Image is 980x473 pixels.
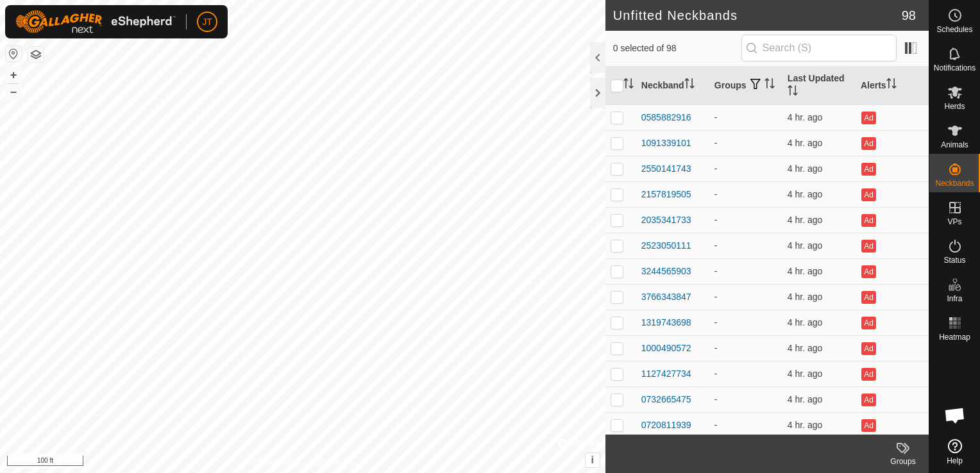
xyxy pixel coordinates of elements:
[252,456,300,468] a: Privacy Policy
[947,457,963,465] span: Help
[929,434,980,470] a: Help
[944,103,965,110] span: Herds
[861,240,875,253] button: Ad
[709,207,782,233] td: -
[861,368,875,381] button: Ad
[6,67,21,83] button: +
[788,394,823,404] span: Oct 15, 2025, 8:00 AM
[709,130,782,156] td: -
[709,233,782,258] td: -
[782,67,856,105] th: Last Updated
[641,239,691,253] div: 2523050111
[641,265,691,278] div: 3244565903
[709,284,782,310] td: -
[613,8,902,23] h2: Unfitted Neckbands
[788,138,823,148] span: Oct 15, 2025, 7:55 AM
[788,112,823,122] span: Oct 15, 2025, 7:55 AM
[623,80,634,90] p-sorticon: Activate to sort
[641,316,691,329] div: 1319743698
[861,214,875,227] button: Ad
[861,342,875,355] button: Ad
[934,64,976,72] span: Notifications
[788,266,823,276] span: Oct 15, 2025, 8:00 AM
[586,453,600,467] button: i
[788,87,798,97] p-sorticon: Activate to sort
[709,335,782,361] td: -
[788,317,823,328] span: Oct 15, 2025, 7:58 AM
[316,456,353,468] a: Contact Us
[861,137,875,150] button: Ad
[861,291,875,304] button: Ad
[861,163,875,176] button: Ad
[709,181,782,207] td: -
[641,393,691,406] div: 0732665475
[709,258,782,284] td: -
[636,67,709,105] th: Neckband
[861,419,875,432] button: Ad
[861,317,875,329] button: Ad
[741,35,897,62] input: Search (S)
[935,179,974,187] span: Neckbands
[709,310,782,335] td: -
[936,396,974,435] div: Open chat
[641,137,691,150] div: 1091339101
[947,295,962,303] span: Infra
[943,256,965,264] span: Status
[861,188,875,201] button: Ad
[788,215,823,225] span: Oct 15, 2025, 7:55 AM
[788,369,823,379] span: Oct 15, 2025, 8:01 AM
[856,67,929,105] th: Alerts
[709,412,782,438] td: -
[765,80,775,90] p-sorticon: Activate to sort
[641,419,691,432] div: 0720811939
[709,156,782,181] td: -
[641,342,691,355] div: 1000490572
[709,361,782,386] td: -
[788,163,823,174] span: Oct 15, 2025, 8:00 AM
[709,67,782,105] th: Groups
[15,10,176,33] img: Gallagher Logo
[788,189,823,199] span: Oct 15, 2025, 7:50 AM
[788,420,823,430] span: Oct 15, 2025, 7:46 AM
[613,42,741,55] span: 0 selected of 98
[684,80,695,90] p-sorticon: Activate to sort
[641,111,691,124] div: 0585882916
[641,188,691,201] div: 2157819505
[861,394,875,406] button: Ad
[6,84,21,99] button: –
[861,265,875,278] button: Ad
[709,104,782,130] td: -
[6,46,21,62] button: Reset Map
[861,112,875,124] button: Ad
[202,15,212,29] span: JT
[641,213,691,227] div: 2035341733
[941,141,968,149] span: Animals
[641,290,691,304] div: 3766343847
[641,162,691,176] div: 2550141743
[788,343,823,353] span: Oct 15, 2025, 7:46 AM
[641,367,691,381] div: 1127427734
[939,333,970,341] span: Heatmap
[936,26,972,33] span: Schedules
[788,292,823,302] span: Oct 15, 2025, 7:46 AM
[788,240,823,251] span: Oct 15, 2025, 8:00 AM
[709,386,782,412] td: -
[947,218,961,226] span: VPs
[902,6,916,25] span: 98
[591,454,594,465] span: i
[886,80,897,90] p-sorticon: Activate to sort
[28,47,44,62] button: Map Layers
[877,456,929,467] div: Groups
